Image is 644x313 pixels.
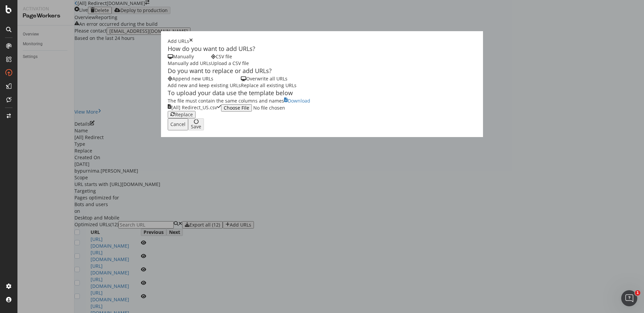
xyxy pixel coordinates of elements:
div: Manually add URLs [168,60,211,67]
div: [All] Redirect_US.csv [171,104,217,111]
div: Download [288,98,310,104]
div: Add new and keep existing URLs [168,82,241,89]
div: Upload a CSV file [211,60,249,67]
div: Save [191,124,201,129]
button: Cancel [168,118,188,130]
div: How do you want to add URLs? [168,45,476,53]
span: 1 [635,290,640,296]
div: The file must contain the same columns and names [168,98,284,104]
div: Replace all existing URLs [241,82,297,89]
div: Replace [175,112,193,117]
div: Overwrite all URLs [241,75,297,82]
a: Download [284,98,310,104]
div: Manually [168,53,211,60]
div: Append new URLs [168,75,241,82]
div: times [189,38,193,45]
div: Cancel [170,122,185,127]
div: loading [191,119,201,124]
div: Add URLs [168,38,189,45]
div: CSV file [211,53,249,60]
div: Do you want to replace or add URLs? [168,67,476,75]
div: modal [161,31,483,137]
button: Replace [168,111,196,118]
div: To upload your data use the template below [168,89,476,98]
button: loadingSave [188,118,204,130]
iframe: Intercom live chat [621,290,637,306]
